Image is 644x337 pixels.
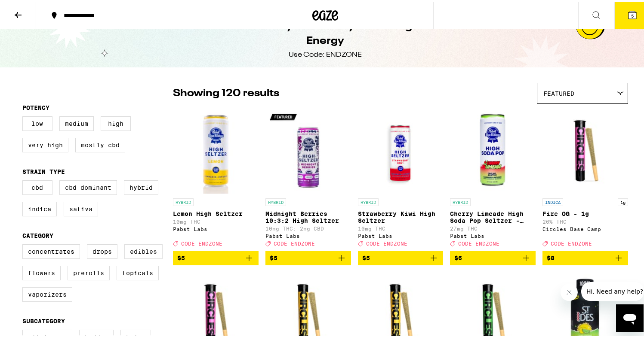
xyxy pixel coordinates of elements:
[366,239,407,245] span: CODE ENDZONE
[173,106,259,249] a: Open page for Lemon High Seltzer from Pabst Labs
[458,239,499,245] span: CODE ENDZONE
[542,106,628,192] img: Circles Base Camp - Fire OG - 1g
[450,197,471,204] p: HYBRID
[22,115,52,129] label: Low
[22,243,80,257] label: Concentrates
[87,243,117,257] label: Drops
[265,249,351,264] button: Add to bag
[22,103,49,109] legend: Potency
[169,18,482,47] h1: 35% Off - Game Day = Dank Day! It's Giving End Zone Energy
[68,264,110,279] label: Prerolls
[173,217,259,223] p: 10mg THC
[22,136,68,151] label: Very High
[22,167,65,173] legend: Strain Type
[547,253,555,260] span: $8
[631,12,634,17] span: 5
[542,106,628,249] a: Open page for Fire OG - 1g from Circles Base Camp
[450,231,536,237] div: Pabst Labs
[173,197,194,204] p: HYBRID
[542,197,563,204] p: INDICA
[59,115,94,129] label: Medium
[265,106,351,249] a: Open page for Midnight Berries 10:3:2 High Seltzer from Pabst Labs
[616,303,644,330] iframe: Button to launch messaging window
[289,49,362,58] div: Use Code: ENDZONE
[362,253,370,260] span: $5
[173,209,259,216] p: Lemon High Seltzer
[561,282,578,299] iframe: Close message
[358,197,379,204] p: HYBRID
[173,249,259,264] button: Add to bag
[177,253,185,260] span: $5
[551,239,592,245] span: CODE ENDZONE
[22,285,72,300] label: Vaporizers
[358,106,444,192] img: Pabst Labs - Strawberry Kiwi High Seltzer
[124,243,163,257] label: Edibles
[173,106,259,192] img: Pabst Labs - Lemon High Seltzer
[265,224,351,230] p: 10mg THC: 2mg CBD
[454,253,462,260] span: $6
[173,225,259,230] div: Pabst Labs
[64,200,98,215] label: Sativa
[542,249,628,264] button: Add to bag
[124,179,158,193] label: Hybrid
[22,316,65,323] legend: Subcategory
[22,200,57,215] label: Indica
[542,209,628,216] p: Fire OG - 1g
[75,136,125,151] label: Mostly CBD
[450,106,536,249] a: Open page for Cherry Limeade High Soda Pop Seltzer - 25mg from Pabst Labs
[450,224,536,230] p: 27mg THC
[358,231,444,237] div: Pabst Labs
[450,106,536,192] img: Pabst Labs - Cherry Limeade High Soda Pop Seltzer - 25mg
[265,231,351,237] div: Pabst Labs
[618,197,628,204] p: 1g
[265,209,351,222] p: Midnight Berries 10:3:2 High Seltzer
[542,225,628,230] div: Circles Base Camp
[265,106,351,192] img: Pabst Labs - Midnight Berries 10:3:2 High Seltzer
[117,264,159,279] label: Topicals
[274,239,315,245] span: CODE ENDZONE
[270,253,277,260] span: $5
[358,106,444,249] a: Open page for Strawberry Kiwi High Seltzer from Pabst Labs
[22,179,52,193] label: CBD
[22,264,61,279] label: Flowers
[450,249,536,264] button: Add to bag
[22,231,53,237] legend: Category
[358,249,444,264] button: Add to bag
[581,280,644,299] iframe: Message from company
[542,217,628,223] p: 26% THC
[181,239,222,245] span: CODE ENDZONE
[265,197,286,204] p: HYBRID
[358,209,444,222] p: Strawberry Kiwi High Seltzer
[59,179,117,193] label: CBD Dominant
[450,209,536,222] p: Cherry Limeade High Soda Pop Seltzer - 25mg
[101,115,131,129] label: High
[173,85,279,99] p: Showing 120 results
[358,224,444,230] p: 10mg THC
[543,88,574,95] span: Featured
